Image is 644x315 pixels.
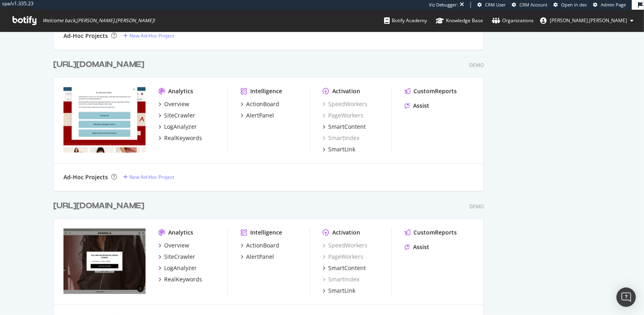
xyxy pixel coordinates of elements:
span: CRM User [485,2,506,8]
a: SpeedWorkers [323,241,367,250]
button: [PERSON_NAME].[PERSON_NAME] [534,14,640,27]
div: New Ad-Hoc Project [129,174,174,181]
a: Organizations [492,10,534,31]
a: Botify Academy [384,10,427,31]
a: LogAnalyzer [158,123,197,131]
div: Botify Academy [384,17,427,25]
span: emma.mcgillis [550,17,627,24]
a: AlertPanel [241,111,274,120]
a: AlertPanel [241,253,274,261]
div: ActionBoard [246,241,279,250]
div: New Ad-Hoc Project [129,32,174,39]
a: CRM User [477,2,506,8]
div: Intelligence [250,229,282,237]
div: Analytics [168,87,193,95]
div: RealKeywords [164,275,202,283]
a: Knowledge Base [436,10,483,31]
a: LogAnalyzer [158,264,197,272]
div: Open Intercom Messenger [617,288,636,307]
a: SmartLink [323,287,355,295]
div: Activation [332,229,360,237]
span: Open in dev [561,2,587,8]
span: Admin Page [601,2,626,8]
div: Ad-Hoc Projects [63,173,108,181]
a: [URL][DOMAIN_NAME] [53,200,148,212]
a: Assist [405,102,429,110]
a: PageWorkers [323,253,363,261]
div: Analytics [168,229,193,237]
a: RealKeywords [158,134,202,142]
div: Overview [164,100,189,108]
div: LogAnalyzer [164,264,197,272]
a: [URL][DOMAIN_NAME] [53,59,148,71]
a: Overview [158,241,189,250]
div: Activation [332,87,360,95]
div: Demo [469,203,484,210]
div: AlertPanel [246,111,274,120]
a: New Ad-Hoc Project [123,174,174,181]
div: Ad-Hoc Projects [63,32,108,40]
div: SmartContent [328,123,366,131]
img: Aug11crawls_fatface.com/_bbl [63,87,146,153]
div: ActionBoard [246,100,279,108]
a: New Ad-Hoc Project [123,32,174,39]
a: PageWorkers [323,111,363,120]
div: Viz Debugger: [429,2,458,8]
div: Overview [164,241,189,250]
div: Organizations [492,17,534,25]
div: [URL][DOMAIN_NAME] [53,59,144,71]
div: CustomReports [414,229,457,237]
div: SmartLink [328,145,355,153]
div: Intelligence [250,87,282,95]
div: SiteCrawler [164,111,195,120]
span: CRM Account [519,2,547,8]
a: Assist [405,243,429,251]
a: SiteCrawler [158,111,195,120]
div: RealKeywords [164,134,202,142]
a: Open in dev [553,2,587,8]
img: Aug11crawls_adanola.com/_bbl [63,229,146,294]
div: CustomReports [414,87,457,95]
a: Admin Page [593,2,626,8]
a: ActionBoard [241,241,279,250]
div: SmartContent [328,264,366,272]
div: Demo [469,62,484,69]
a: CRM Account [512,2,547,8]
a: SmartIndex [323,134,359,142]
a: Overview [158,100,189,108]
a: SiteCrawler [158,253,195,261]
a: RealKeywords [158,275,202,283]
div: Assist [413,243,429,251]
a: SpeedWorkers [323,100,367,108]
a: CustomReports [405,87,457,95]
div: AlertPanel [246,253,274,261]
a: ActionBoard [241,100,279,108]
a: SmartLink [323,145,355,153]
div: LogAnalyzer [164,123,197,131]
a: SmartIndex [323,275,359,283]
a: SmartContent [323,123,366,131]
a: SmartContent [323,264,366,272]
div: SiteCrawler [164,253,195,261]
div: SmartLink [328,287,355,295]
div: Assist [413,102,429,110]
a: CustomReports [405,229,457,237]
div: Knowledge Base [436,17,483,25]
span: Welcome back, [PERSON_NAME].[PERSON_NAME] ! [42,17,155,24]
div: [URL][DOMAIN_NAME] [53,200,144,212]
